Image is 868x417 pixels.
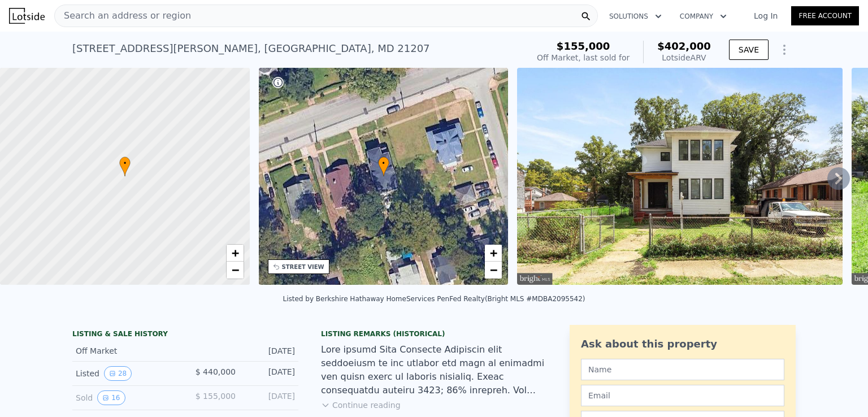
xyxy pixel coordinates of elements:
[740,10,791,21] a: Log In
[76,366,176,381] div: Listed
[245,345,295,357] div: [DATE]
[600,6,671,27] button: Solutions
[517,68,843,285] img: Sale: 151562237 Parcel: 42340847
[119,158,131,168] span: •
[791,6,859,25] a: Free Account
[729,40,769,60] button: SAVE
[378,157,389,176] div: •
[245,366,295,381] div: [DATE]
[537,52,630,63] div: Off Market, last sold for
[76,345,176,357] div: Off Market
[557,40,610,52] span: $155,000
[227,245,244,262] a: Zoom in
[119,157,131,176] div: •
[196,367,236,376] span: $ 440,000
[490,246,497,260] span: +
[104,366,132,381] button: View historical data
[490,263,497,277] span: −
[72,329,298,341] div: LISTING & SALE HISTORY
[231,246,238,260] span: +
[97,390,125,405] button: View historical data
[657,40,711,52] span: $402,000
[76,390,176,405] div: Sold
[282,263,324,271] div: STREET VIEW
[378,158,389,168] span: •
[321,343,547,397] div: Lore ipsumd Sita Consecte Adipiscin elit seddoeiusm te inc utlabor etd magn al enimadmi ven quisn...
[671,6,736,27] button: Company
[581,336,784,352] div: Ask about this property
[9,8,45,24] img: Lotside
[581,385,784,406] input: Email
[485,245,502,262] a: Zoom in
[321,399,401,411] button: Continue reading
[196,392,236,401] span: $ 155,000
[245,390,295,405] div: [DATE]
[485,262,502,279] a: Zoom out
[657,52,711,63] div: Lotside ARV
[283,295,585,303] div: Listed by Berkshire Hathaway HomeServices PenFed Realty (Bright MLS #MDBA2095542)
[773,38,796,61] button: Show Options
[72,41,430,57] div: [STREET_ADDRESS][PERSON_NAME] , [GEOGRAPHIC_DATA] , MD 21207
[321,329,547,338] div: Listing Remarks (Historical)
[55,9,191,23] span: Search an address or region
[227,262,244,279] a: Zoom out
[581,359,784,380] input: Name
[231,263,238,277] span: −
